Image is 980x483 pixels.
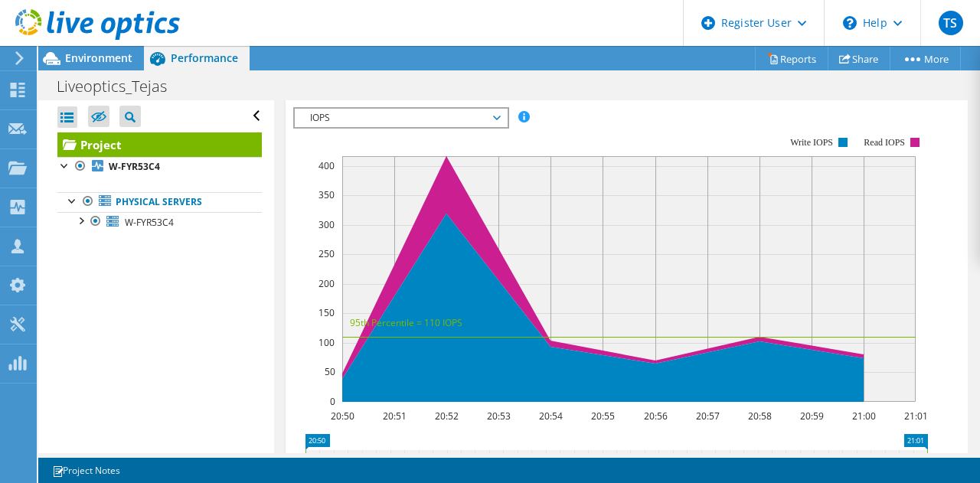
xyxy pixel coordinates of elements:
text: 20:50 [330,410,354,423]
text: 20:55 [590,410,614,423]
text: 250 [318,247,335,260]
span: W-FYR53C4 [125,216,174,229]
b: W-FYR53C4 [109,160,160,173]
svg: \n [843,16,857,30]
a: Project [57,132,262,157]
span: Environment [65,51,132,65]
a: W-FYR53C4 [57,157,262,177]
text: 20:58 [747,410,771,423]
text: 150 [318,306,335,319]
text: 20:57 [695,410,719,423]
text: 20:54 [538,410,562,423]
a: More [890,47,961,70]
a: Physical Servers [57,192,262,212]
a: Project Notes [41,461,131,480]
text: 50 [325,365,335,378]
text: 20:59 [799,410,823,423]
span: Performance [171,51,238,65]
text: 350 [318,188,335,201]
text: 100 [318,336,335,349]
a: Share [828,47,890,70]
text: 21:00 [851,410,875,423]
h1: Liveoptics_Tejas [50,78,191,95]
text: 20:53 [486,410,510,423]
text: 21:01 [903,410,927,423]
text: 400 [318,159,335,172]
text: 0 [330,395,335,408]
span: IOPS [302,109,499,127]
text: 95th Percentile = 110 IOPS [350,316,462,329]
span: TS [939,11,963,35]
text: 200 [318,277,335,290]
a: Reports [755,47,828,70]
text: Write IOPS [790,137,833,148]
text: 20:51 [382,410,406,423]
text: 20:52 [434,410,458,423]
text: Read IOPS [864,137,905,148]
text: 20:56 [643,410,667,423]
text: 300 [318,218,335,231]
a: W-FYR53C4 [57,212,262,232]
